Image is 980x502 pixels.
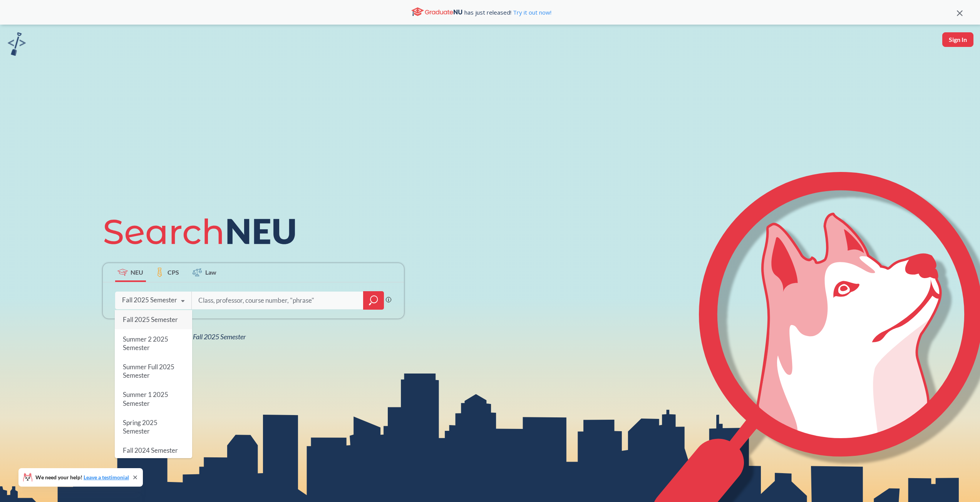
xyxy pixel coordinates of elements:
input: Class, professor, course number, "phrase" [198,292,358,309]
span: Fall 2024 Semester [122,446,178,454]
button: Sign In [942,32,973,47]
span: Summer 1 2025 Semester [122,390,168,407]
span: Summer 2 2025 Semester [122,335,168,351]
a: sandbox logo [8,32,26,58]
span: View all classes for [122,332,246,341]
span: NEU Fall 2025 Semester [178,332,246,341]
span: CPS [168,268,179,277]
svg: magnifying glass [369,295,378,306]
span: We need your help! [35,475,129,480]
span: NEU [131,268,143,277]
a: Try it out now! [511,8,551,16]
span: Law [205,268,216,277]
a: Leave a testimonial [84,474,129,480]
span: Summer Full 2025 Semester [122,363,174,379]
span: Spring 2025 Semester [122,419,157,435]
div: magnifying glass [363,291,384,310]
div: Fall 2025 Semester [122,296,177,304]
img: sandbox logo [8,32,26,56]
span: has just released! [464,8,551,17]
span: Fall 2025 Semester [122,315,178,324]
